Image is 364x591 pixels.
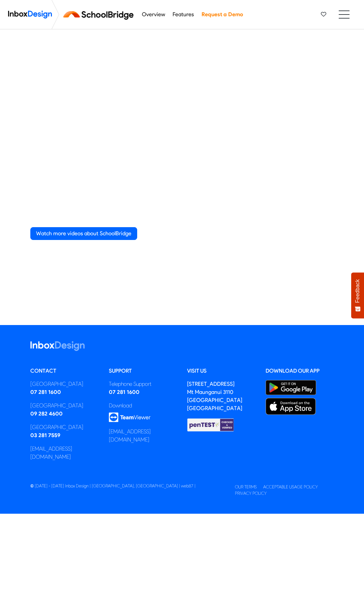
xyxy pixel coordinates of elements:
[109,428,151,443] a: [EMAIL_ADDRESS][DOMAIN_NAME]
[30,389,61,395] a: 07 281 1600
[30,432,60,438] a: 03 281 7559
[200,8,245,21] a: Request a Demo
[30,483,195,488] span: © [DATE] - [DATE] Inbox Design | [GEOGRAPHIC_DATA], [GEOGRAPHIC_DATA] | web87 |
[187,421,234,428] a: Checked & Verified by penTEST
[109,380,177,388] div: Telephone Support
[187,381,242,411] a: [STREET_ADDRESS]Mt Maunganui 3110[GEOGRAPHIC_DATA][GEOGRAPHIC_DATA]
[235,491,267,496] a: Privacy Policy
[187,367,255,375] h5: Visit us
[235,484,257,489] a: Our Terms
[187,381,242,411] address: [STREET_ADDRESS] Mt Maunganui 3110 [GEOGRAPHIC_DATA] [GEOGRAPHIC_DATA]
[30,367,99,375] h5: Contact
[30,341,85,351] img: logo_inboxdesign_white.svg
[109,402,177,410] div: Download
[351,272,364,318] button: Feedback - Show survey
[30,380,99,388] div: [GEOGRAPHIC_DATA]
[187,418,234,432] img: Checked & Verified by penTEST
[171,8,196,21] a: Features
[266,398,316,415] img: Apple App Store
[30,402,99,410] div: [GEOGRAPHIC_DATA]
[263,484,318,489] a: Acceptable Usage Policy
[109,389,140,395] a: 07 281 1600
[266,380,316,395] img: Google Play Store
[30,423,99,431] div: [GEOGRAPHIC_DATA]
[30,227,137,240] a: Watch more videos about SchoolBridge
[140,8,167,21] a: Overview
[30,446,72,460] a: [EMAIL_ADDRESS][DOMAIN_NAME]
[62,6,138,23] img: schoolbridge logo
[266,367,334,375] h5: Download our App
[30,410,63,417] a: 09 282 4600
[109,367,177,375] h5: Support
[109,412,151,422] img: logo_teamviewer.svg
[355,279,361,303] span: Feedback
